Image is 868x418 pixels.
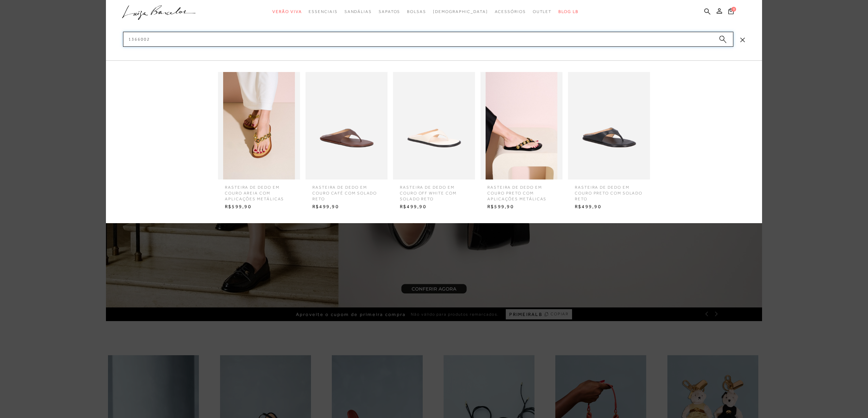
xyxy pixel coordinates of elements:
span: Sapatos [379,9,400,14]
a: categoryNavScreenReaderText [379,5,400,18]
span: R$499,90 [395,202,473,212]
img: RASTEIRA DE DEDO EM COURO PRETO COM APLICAÇÕES METÁLICAS [480,72,562,179]
span: Acessórios [495,9,526,14]
span: Essenciais [309,9,337,14]
span: Verão Viva [272,9,302,14]
img: RASTEIRA DE DEDO EM COURO PRETO COM SOLADO RETO [568,72,650,179]
span: R$599,90 [220,202,298,212]
span: BLOG LB [558,9,578,14]
span: R$499,90 [307,202,386,212]
span: RASTEIRA DE DEDO EM COURO AREIA COM APLICAÇÕES METÁLICAS [220,179,298,202]
span: R$499,90 [570,202,648,212]
span: 0 [731,7,736,12]
a: categoryNavScreenReaderText [309,5,337,18]
a: noSubCategoriesText [433,5,488,18]
a: RASTEIRA DE DEDO EM COURO PRETO COM APLICAÇÕES METÁLICAS RASTEIRA DE DEDO EM COURO PRETO COM APLI... [479,72,564,212]
span: Outlet [533,9,552,14]
a: RASTEIRA DE DEDO EM COURO PRETO COM SOLADO RETO RASTEIRA DE DEDO EM COURO PRETO COM SOLADO RETO R... [566,72,652,212]
img: RASTEIRA DE DEDO EM COURO OFF WHITE COM SOLADO RETO [393,72,475,179]
span: RASTEIRA DE DEDO EM COURO CAFÉ COM SOLADO RETO [307,179,386,202]
span: [DEMOGRAPHIC_DATA] [433,9,488,14]
img: RASTEIRA DE DEDO EM COURO CAFÉ COM SOLADO RETO [306,72,388,179]
a: BLOG LB [558,5,578,18]
span: RASTEIRA DE DEDO EM COURO OFF WHITE COM SOLADO RETO [395,179,473,202]
a: categoryNavScreenReaderText [344,5,372,18]
a: RASTEIRA DE DEDO EM COURO OFF WHITE COM SOLADO RETO RASTEIRA DE DEDO EM COURO OFF WHITE COM SOLAD... [391,72,477,212]
a: categoryNavScreenReaderText [533,5,552,18]
a: categoryNavScreenReaderText [407,5,426,18]
a: categoryNavScreenReaderText [495,5,526,18]
input: Buscar. [123,32,733,47]
span: Sandálias [344,9,372,14]
span: R$599,90 [482,202,561,212]
a: RASTEIRA DE DEDO EM COURO CAFÉ COM SOLADO RETO RASTEIRA DE DEDO EM COURO CAFÉ COM SOLADO RETO R$4... [304,72,389,212]
span: RASTEIRA DE DEDO EM COURO PRETO COM APLICAÇÕES METÁLICAS [482,179,561,202]
button: 0 [726,8,736,17]
span: Bolsas [407,9,426,14]
a: categoryNavScreenReaderText [272,5,302,18]
img: RASTEIRA DE DEDO EM COURO AREIA COM APLICAÇÕES METÁLICAS [218,72,300,179]
span: RASTEIRA DE DEDO EM COURO PRETO COM SOLADO RETO [570,179,648,202]
a: RASTEIRA DE DEDO EM COURO AREIA COM APLICAÇÕES METÁLICAS RASTEIRA DE DEDO EM COURO AREIA COM APLI... [216,72,302,212]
